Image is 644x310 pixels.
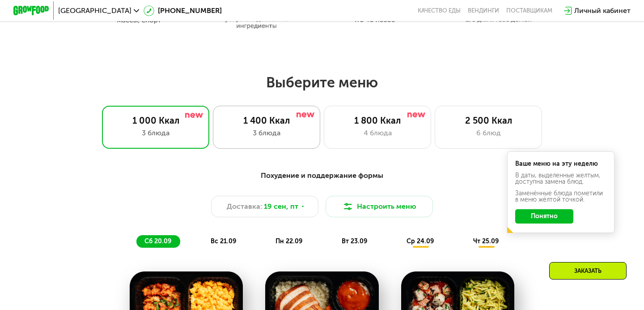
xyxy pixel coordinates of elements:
[418,7,461,14] a: Качество еды
[57,170,587,181] div: Похудение и поддержание формы
[227,201,262,212] span: Доставка:
[549,262,627,280] div: Заказать
[222,115,311,126] div: 1 400 Ккал
[275,237,302,245] span: пн 22.09
[111,115,200,126] div: 1 000 Ккал
[515,190,606,203] div: Заменённые блюда пометили в меню жёлтой точкой.
[264,201,298,212] span: 19 сен, пт
[468,7,499,14] a: Вендинги
[58,7,131,14] span: [GEOGRAPHIC_DATA]
[444,128,533,138] div: 6 блюд
[333,128,422,138] div: 4 блюда
[342,237,367,245] span: вт 23.09
[506,7,552,14] div: поставщикам
[333,115,422,126] div: 1 800 Ккал
[515,172,606,185] div: В даты, выделенные желтым, доступна замена блюд.
[111,128,200,138] div: 3 блюда
[211,237,236,245] span: вс 21.09
[29,73,615,91] h2: Выберите меню
[407,237,434,245] span: ср 24.09
[144,5,222,16] a: [PHONE_NUMBER]
[574,5,631,16] div: Личный кабинет
[515,209,573,224] button: Понятно
[444,115,533,126] div: 2 500 Ккал
[515,161,606,167] div: Ваше меню на эту неделю
[326,196,433,217] button: Настроить меню
[222,128,311,138] div: 3 блюда
[144,237,171,245] span: сб 20.09
[473,237,499,245] span: чт 25.09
